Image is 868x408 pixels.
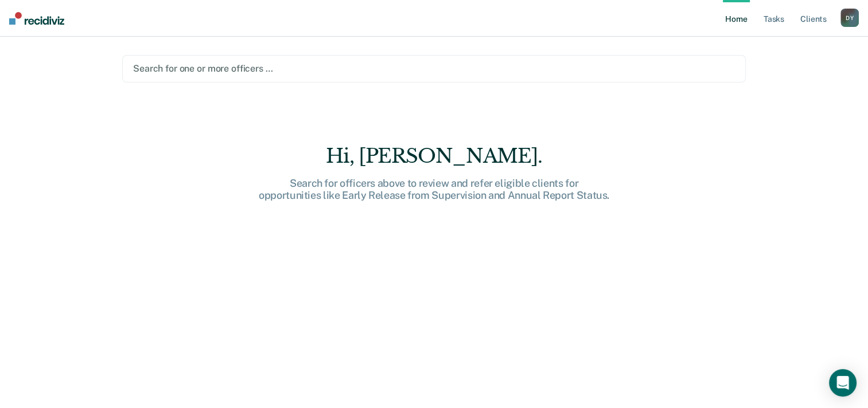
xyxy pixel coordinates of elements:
div: Search for officers above to review and refer eligible clients for opportunities like Early Relea... [251,177,618,202]
div: Hi, [PERSON_NAME]. [251,144,618,168]
div: Open Intercom Messenger [829,369,857,397]
img: Recidiviz [9,12,64,25]
button: DY [840,9,859,27]
div: D Y [840,9,859,27]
